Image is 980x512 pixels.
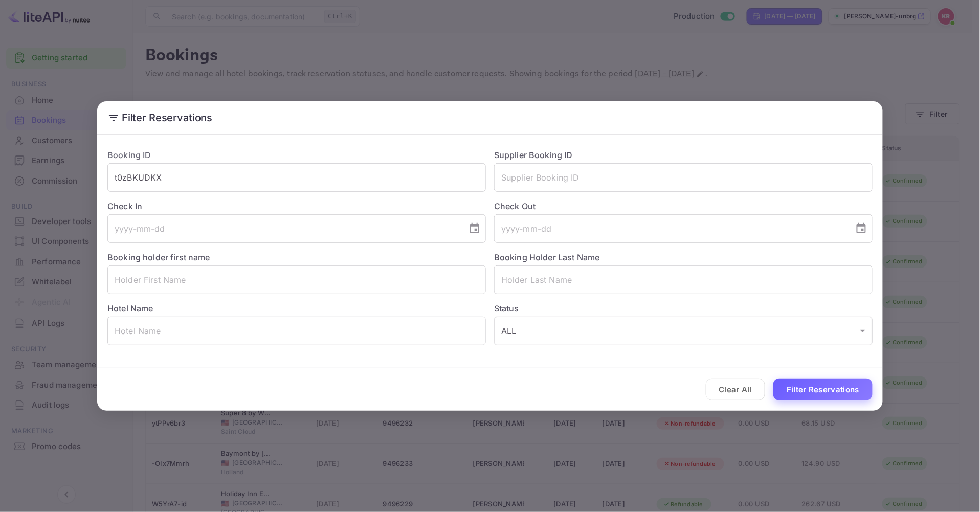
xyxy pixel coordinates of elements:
[107,150,151,160] label: Booking ID
[494,163,873,192] input: Supplier Booking ID
[494,317,873,345] div: ALL
[494,252,600,262] label: Booking Holder Last Name
[494,214,847,243] input: yyyy-mm-dd
[851,218,872,239] button: Choose date
[107,317,486,345] input: Hotel Name
[107,265,486,294] input: Holder First Name
[773,379,873,400] button: Filter Reservations
[494,150,573,160] label: Supplier Booking ID
[494,200,873,212] label: Check Out
[107,200,486,212] label: Check In
[494,302,873,315] label: Status
[97,101,883,134] h2: Filter Reservations
[706,379,766,400] button: Clear All
[107,214,460,243] input: yyyy-mm-dd
[464,218,485,239] button: Choose date
[107,303,153,314] label: Hotel Name
[107,163,486,192] input: Booking ID
[107,252,210,262] label: Booking holder first name
[494,265,873,294] input: Holder Last Name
